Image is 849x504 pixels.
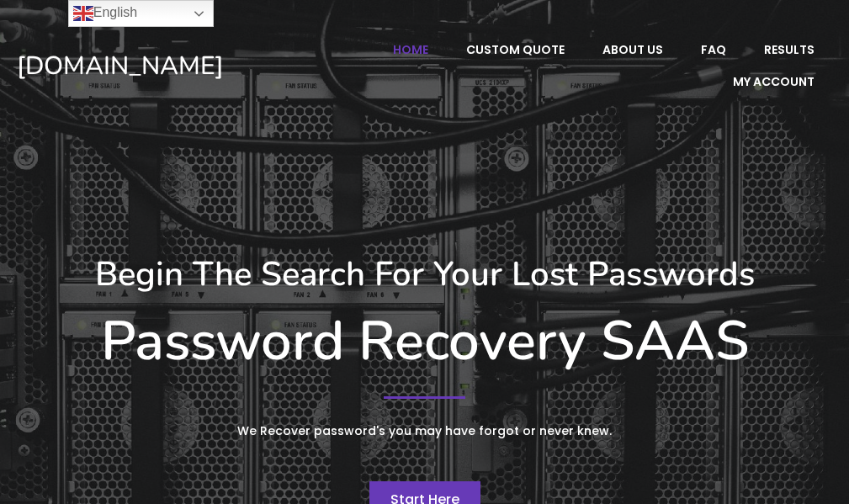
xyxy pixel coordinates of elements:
[733,74,815,89] span: My account
[448,34,582,66] a: Custom Quote
[602,42,663,57] span: About Us
[701,42,726,57] span: FAQ
[585,34,681,66] a: About Us
[17,309,832,374] h1: Password Recovery SAAS
[715,66,832,98] a: My account
[73,3,93,24] img: en
[17,50,291,82] a: [DOMAIN_NAME]
[17,254,832,294] h3: Begin The Search For Your Lost Passwords
[109,421,740,442] p: We Recover password's you may have forgot or never knew.
[683,34,744,66] a: FAQ
[393,42,428,57] span: Home
[466,42,565,57] span: Custom Quote
[746,34,832,66] a: Results
[764,42,815,57] span: Results
[375,34,446,66] a: Home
